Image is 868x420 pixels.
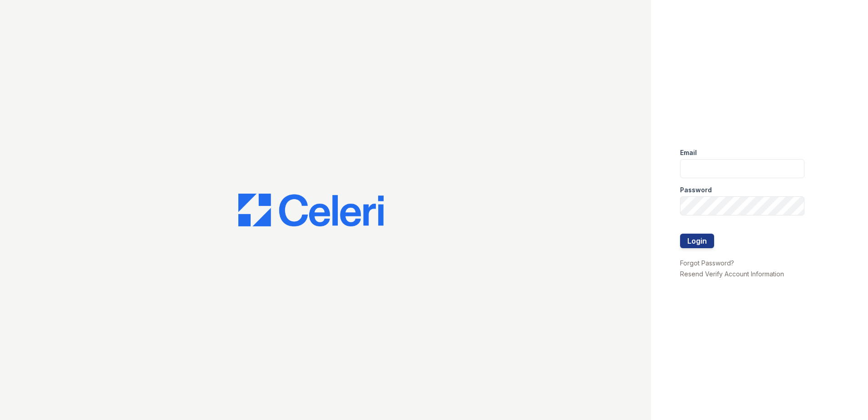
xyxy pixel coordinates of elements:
[680,185,712,195] label: Password
[680,148,697,157] label: Email
[680,234,714,248] button: Login
[680,270,784,278] a: Resend Verify Account Information
[238,194,384,226] img: CE_Logo_Blue-a8612792a0a2168367f1c8372b55b34899dd931a85d93a1a3d3e32e68fde9ad4.png
[680,259,734,267] a: Forgot Password?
